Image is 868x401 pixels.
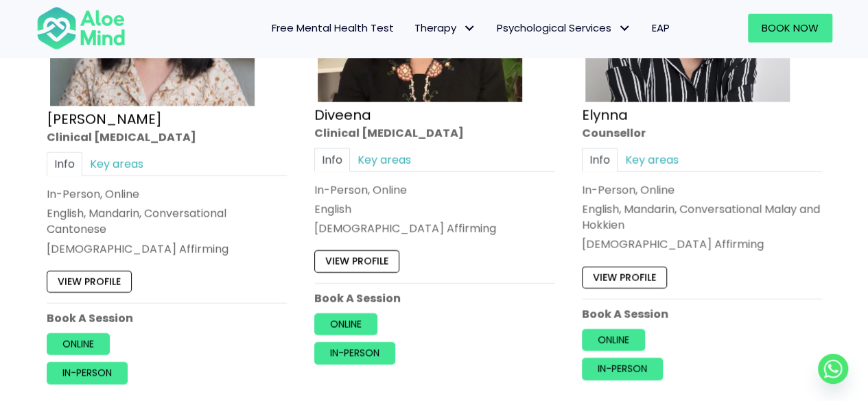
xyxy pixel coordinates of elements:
a: View profile [314,250,399,272]
a: [PERSON_NAME] [47,109,162,128]
span: Therapy: submenu [460,19,480,38]
p: Book A Session [47,311,287,326]
div: [DEMOGRAPHIC_DATA] Affirming [47,241,287,256]
a: Free Mental Health Test [261,14,404,42]
a: Info [47,152,82,176]
a: Online [314,313,377,335]
div: Clinical [MEDICAL_DATA] [47,129,287,145]
a: Info [582,148,618,172]
p: Book A Session [582,306,822,322]
a: Psychological ServicesPsychological Services: submenu [486,14,642,42]
a: Key areas [618,148,686,172]
p: English [314,202,554,217]
div: [DEMOGRAPHIC_DATA] Affirming [314,221,554,236]
a: Online [47,333,110,355]
span: Therapy [414,21,476,35]
p: English, Mandarin, Conversational Cantonese [47,206,287,237]
a: Online [582,329,645,351]
div: [DEMOGRAPHIC_DATA] Affirming [582,236,822,252]
a: View profile [582,266,667,288]
div: In-Person, Online [314,182,554,198]
a: View profile [47,271,132,293]
div: Clinical [MEDICAL_DATA] [314,125,554,141]
span: Free Mental Health Test [272,21,394,35]
a: Book Now [748,14,832,42]
a: Info [314,148,350,172]
a: In-person [314,342,395,364]
a: In-person [582,358,663,380]
span: Psychological Services: submenu [615,19,635,38]
div: In-Person, Online [582,182,822,198]
a: In-person [47,362,128,384]
img: Aloe mind Logo [36,5,126,51]
a: Elynna [582,105,628,124]
p: Book A Session [314,291,554,306]
a: Key areas [350,148,419,172]
span: EAP [652,21,670,35]
span: Psychological Services [497,21,631,35]
a: Whatsapp [818,354,848,384]
a: Key areas [82,152,151,176]
div: Counsellor [582,125,822,141]
a: Diveena [314,105,371,124]
div: In-Person, Online [47,186,287,202]
a: TherapyTherapy: submenu [404,14,486,42]
span: Book Now [762,21,819,35]
a: EAP [642,14,680,42]
p: English, Mandarin, Conversational Malay and Hokkien [582,202,822,233]
nav: Menu [143,14,680,42]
